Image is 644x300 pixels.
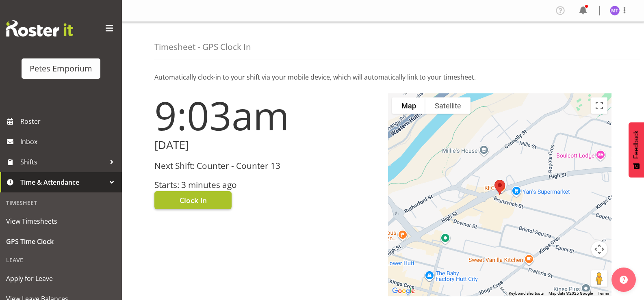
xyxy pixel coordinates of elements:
span: Clock In [180,195,207,205]
button: Feedback - Show survey [629,122,644,177]
h2: [DATE] [154,139,378,151]
button: Drag Pegman onto the map to open Street View [591,270,607,287]
div: Leave [2,252,120,268]
span: Time & Attendance [20,176,106,188]
div: Petes Emporium [30,63,92,75]
span: Map data ©2025 Google [549,291,593,296]
a: GPS Time Clock [2,231,120,252]
button: Show satellite imagery [425,97,471,114]
img: mya-taupawa-birkhead5814.jpg [610,6,620,15]
span: Apply for Leave [6,272,116,285]
button: Clock In [154,191,232,209]
span: Roster [20,115,118,127]
img: help-xxl-2.png [620,276,628,284]
h4: Timesheet - GPS Clock In [154,42,251,52]
a: Apply for Leave [2,268,120,289]
button: Show street map [392,97,425,114]
div: Timesheet [2,194,120,211]
a: Terms (opens in new tab) [598,291,609,296]
img: Rosterit website logo [6,20,73,37]
p: Automatically clock-in to your shift via your mobile device, which will automatically link to you... [154,72,611,82]
h1: 9:03am [154,93,378,137]
span: Feedback [633,130,640,159]
span: GPS Time Clock [6,235,116,248]
a: Open this area in Google Maps (opens a new window) [390,286,417,296]
span: Shifts [20,156,106,168]
h3: Starts: 3 minutes ago [154,180,378,190]
a: View Timesheets [2,211,120,231]
button: Toggle fullscreen view [591,97,607,114]
span: View Timesheets [6,215,116,227]
img: Google [390,286,417,296]
button: Keyboard shortcuts [509,291,544,296]
button: Map camera controls [591,241,607,257]
h3: Next Shift: Counter - Counter 13 [154,161,378,171]
span: Inbox [20,136,118,148]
